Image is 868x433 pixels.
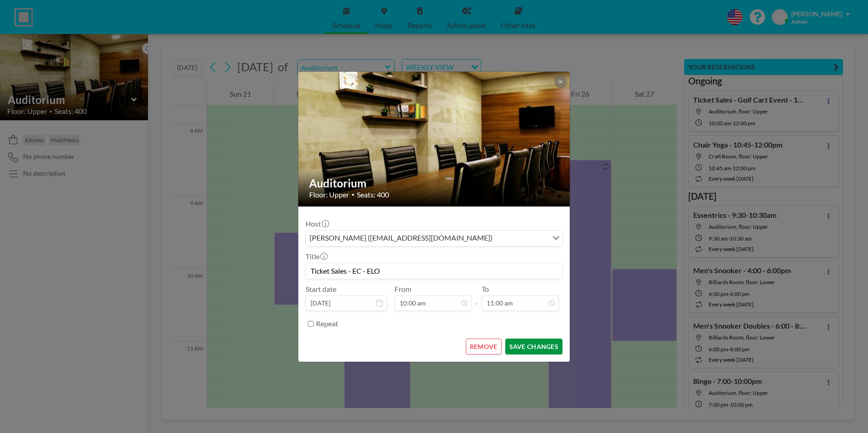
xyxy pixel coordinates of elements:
[475,288,478,308] span: -
[306,263,562,279] input: (No title)
[306,231,562,246] div: Search for option
[309,190,349,199] span: Floor: Upper
[298,48,571,230] img: 537.jpg
[357,190,389,199] span: Seats: 400
[395,285,411,294] label: From
[316,319,338,328] label: Repeat
[351,191,355,198] span: •
[466,339,502,354] button: REMOVE
[306,285,336,294] label: Start date
[482,285,489,294] label: To
[505,339,562,354] button: SAVE CHANGES
[306,219,328,228] label: Host
[306,252,327,261] label: Title
[308,232,494,244] span: [PERSON_NAME] ([EMAIL_ADDRESS][DOMAIN_NAME])
[309,177,560,190] h2: Auditorium
[495,232,547,244] input: Search for option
